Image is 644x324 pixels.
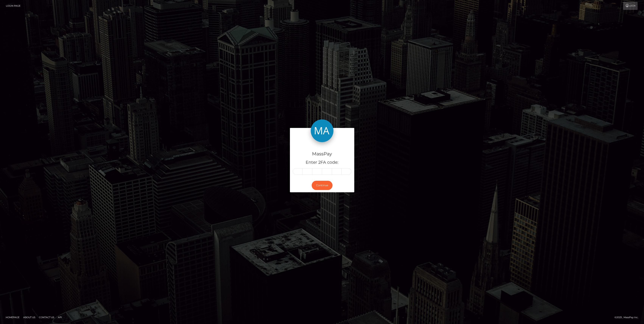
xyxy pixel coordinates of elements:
h4: MassPay [293,151,351,157]
a: Login [623,2,638,10]
div: © 2025 , MassPay Inc. [614,315,641,319]
a: Contact Us [37,314,56,320]
a: API [56,314,64,320]
a: About Us [22,314,37,320]
button: Continue [312,181,333,190]
h5: Enter 2FA code: [293,160,351,165]
a: Login Page [6,2,20,10]
img: MassPay [311,119,333,142]
a: Homepage [4,314,21,320]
